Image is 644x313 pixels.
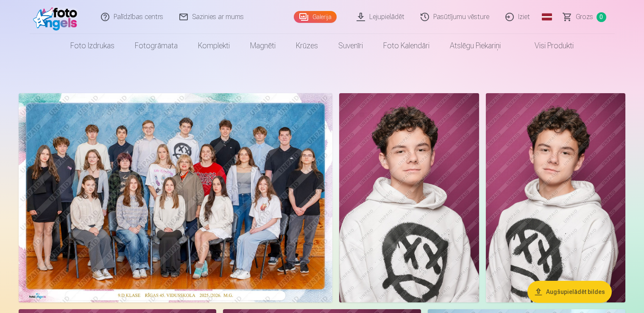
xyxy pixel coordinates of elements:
[294,11,337,23] a: Galerija
[328,34,373,58] a: Suvenīri
[60,34,125,58] a: Foto izdrukas
[440,34,511,58] a: Atslēgu piekariņi
[511,34,584,58] a: Visi produkti
[240,34,286,58] a: Magnēti
[125,34,188,58] a: Fotogrāmata
[527,281,612,303] button: Augšupielādēt bildes
[597,12,606,22] span: 0
[33,3,82,30] img: /fa1
[373,34,440,58] a: Foto kalendāri
[576,12,593,22] span: Grozs
[188,34,240,58] a: Komplekti
[286,34,328,58] a: Krūzes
